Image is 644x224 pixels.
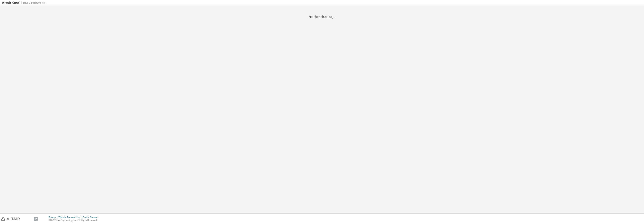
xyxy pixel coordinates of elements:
[1,217,20,221] img: altair_logo.svg
[49,219,100,222] p: © 2025 Altair Engineering, Inc. All Rights Reserved.
[2,1,47,5] img: Altair One
[58,216,82,219] div: Website Terms of Use
[49,216,58,219] div: Privacy
[2,14,642,19] h2: Authenticating...
[34,217,38,221] img: linkedin.svg
[82,216,100,219] div: Cookie Consent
